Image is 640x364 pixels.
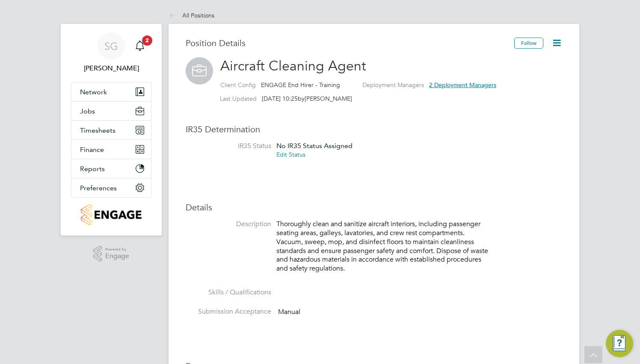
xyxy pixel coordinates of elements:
span: Jobs [80,107,95,115]
button: Preferences [71,178,151,197]
label: Client Config [220,81,256,89]
span: Timesheets [80,126,116,134]
h3: Details [186,202,562,213]
label: Last Updated [220,95,257,102]
label: IR35 Status [186,142,271,151]
label: Skills / Qualifications [186,288,271,297]
span: Network [80,88,107,96]
span: Reports [80,165,105,173]
p: Thoroughly clean and sanitize aircraft interiors, including passenger seating areas, galleys, lav... [276,220,490,273]
button: Finance [71,140,151,159]
span: 2 [142,35,152,46]
span: 2 Deployment Managers [429,81,496,89]
span: SG [104,41,118,52]
a: Go to home page [71,204,151,225]
a: Powered byEngage [93,246,130,262]
span: Powered by [105,246,129,253]
span: Finance [80,146,104,154]
img: engagetech2-logo-retina.png [81,204,142,225]
button: Network [71,82,151,101]
h3: Position Details [186,38,514,49]
label: Deployment Managers [362,81,424,89]
span: [DATE] 10:25 [262,95,298,102]
span: Engage [105,253,129,260]
span: Sophia Goodwin [71,63,151,73]
button: Jobs [71,102,151,120]
h3: IR35 Determination [186,124,562,135]
a: 2 [131,32,148,60]
button: Timesheets [71,121,151,140]
label: Submission Acceptance [186,307,271,316]
div: by [220,95,352,102]
span: Aircraft Cleaning Agent [220,58,366,74]
span: No IR35 Status Assigned [276,142,353,150]
button: Engage Resource Center [606,330,633,357]
nav: Main navigation [61,24,162,236]
span: [PERSON_NAME] [305,95,352,102]
a: SG[PERSON_NAME] [71,32,151,73]
button: Reports [71,159,151,178]
a: All Positions [169,12,214,19]
span: ENGAGE End Hirer - Training [261,81,340,89]
label: Description [186,220,271,229]
button: Follow [514,38,543,49]
span: Preferences [80,184,117,192]
span: Manual [278,308,300,316]
a: Edit Status [276,151,305,158]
